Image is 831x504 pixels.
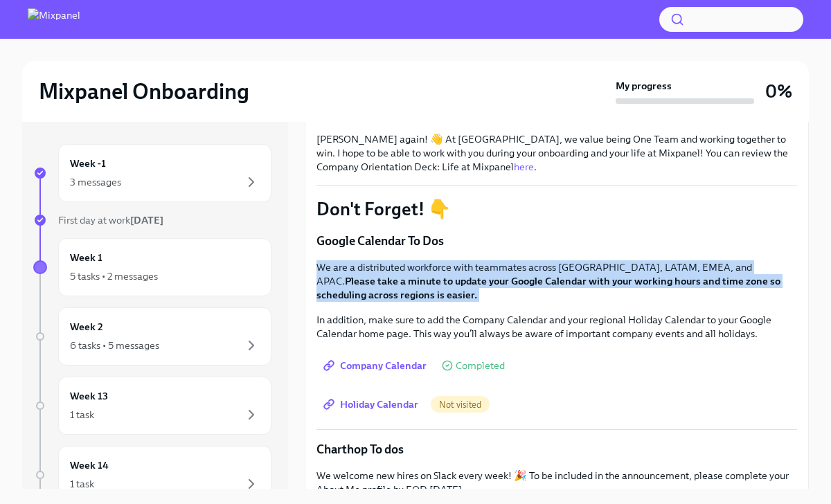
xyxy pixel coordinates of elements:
[431,399,490,410] span: Not visited
[316,352,436,379] a: Company Calendar
[70,319,103,334] h6: Week 2
[33,307,271,366] a: Week 26 tasks • 5 messages
[70,458,109,473] h6: Week 14
[70,408,94,422] div: 1 task
[70,477,94,491] div: 1 task
[70,269,158,283] div: 5 tasks • 2 messages
[316,469,797,496] p: We welcome new hires on Slack every week! 🎉 To be included in the announcement, please complete y...
[316,260,797,302] p: We are a distributed workforce with teammates across [GEOGRAPHIC_DATA], LATAM, EMEA, and APAC.
[28,8,80,30] img: Mixpanel
[130,214,163,226] strong: [DATE]
[765,79,792,104] h3: 0%
[33,377,271,435] a: Week 131 task
[616,79,672,93] strong: My progress
[70,156,106,171] h6: Week -1
[70,250,102,265] h6: Week 1
[70,339,159,352] div: 6 tasks • 5 messages
[33,238,271,296] a: Week 15 tasks • 2 messages
[316,197,797,222] p: Don't Forget! 👇
[316,441,797,458] p: Charthop To dos
[514,161,534,173] a: here
[316,233,797,249] p: Google Calendar To Dos
[33,446,271,504] a: Week 141 task
[316,132,797,174] p: [PERSON_NAME] again! 👋 At [GEOGRAPHIC_DATA], we value being One Team and working together to win....
[456,361,505,371] span: Completed
[326,397,418,411] span: Holiday Calendar
[316,390,428,418] a: Holiday Calendar
[70,388,108,404] h6: Week 13
[326,359,427,372] span: Company Calendar
[33,144,271,202] a: Week -13 messages
[58,214,163,226] span: First day at work
[316,275,780,301] strong: Please take a minute to update your Google Calendar with your working hours and time zone so sche...
[70,175,121,189] div: 3 messages
[33,213,271,227] a: First day at work[DATE]
[316,313,797,341] p: In addition, make sure to add the Company Calendar and your regional Holiday Calendar to your Goo...
[39,78,249,105] h2: Mixpanel Onboarding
